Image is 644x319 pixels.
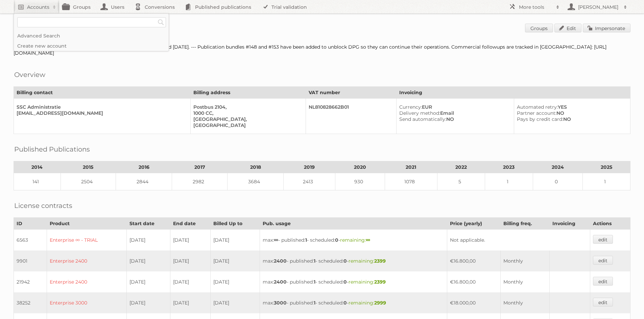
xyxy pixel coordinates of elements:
a: Advanced Search [14,31,169,41]
th: 2024 [533,161,582,173]
th: Invoicing [396,87,630,99]
td: 5 [437,173,485,190]
strong: 1 [314,258,315,264]
th: Billing freq. [501,218,549,230]
input: Search [156,17,166,27]
span: Delivery method: [399,110,440,116]
td: €16.800,00 [447,250,501,271]
div: NO [517,110,625,116]
td: [DATE] [211,292,260,313]
td: 2504 [61,173,116,190]
td: 141 [14,173,61,190]
th: Invoicing [549,218,590,230]
a: edit [593,298,613,307]
th: 2016 [116,161,172,173]
td: 3684 [228,173,284,190]
th: 2020 [335,161,385,173]
div: [GEOGRAPHIC_DATA], [193,116,300,122]
h2: Accounts [27,4,49,10]
a: Impersonate [583,24,630,32]
td: Enterprise 3000 [47,292,126,313]
strong: 1 [314,279,315,285]
th: 2021 [385,161,437,173]
td: 21942 [14,271,47,292]
td: Enterprise 2400 [47,271,126,292]
div: NO [399,116,508,122]
td: 2982 [172,173,228,190]
td: Monthly [501,250,549,271]
th: 2017 [172,161,228,173]
div: [EMAIL_ADDRESS][DOMAIN_NAME] [17,110,185,116]
strong: 1 [314,300,315,306]
th: Actions [590,218,630,230]
td: [DATE] [211,250,260,271]
h2: [PERSON_NAME] [576,4,620,10]
strong: 0 [343,279,347,285]
td: [DATE] [211,230,260,251]
td: 38252 [14,292,47,313]
td: 2413 [284,173,335,190]
td: €18.000,00 [447,292,501,313]
th: Price (yearly) [447,218,501,230]
td: €16.800,00 [447,271,501,292]
strong: 2399 [374,279,386,285]
div: EUR [399,104,508,110]
span: remaining: [349,279,386,285]
a: edit [593,235,613,244]
th: Product [47,218,126,230]
td: 6563 [14,230,47,251]
td: [DATE] [170,230,211,251]
span: Partner account: [517,110,556,116]
th: VAT number [306,87,396,99]
th: 2018 [228,161,284,173]
a: Groups [525,24,553,32]
td: [DATE] [170,292,211,313]
div: Email [399,110,508,116]
td: max: - published: - scheduled: - [260,292,447,313]
strong: 2999 [374,300,386,306]
td: 0 [533,173,582,190]
strong: 3000 [274,300,287,306]
td: max: - published: - scheduled: - [260,250,447,271]
th: End date [170,218,211,230]
th: Start date [127,218,170,230]
td: 1 [485,173,533,190]
th: 2022 [437,161,485,173]
strong: 0 [343,258,347,264]
td: [DATE] [211,271,260,292]
th: Billing address [191,87,306,99]
div: SSC Administratie [17,104,185,110]
div: This is a 6-months contract (87185) which renews every [DATE] and [DATE]. --- Publication bundles... [14,44,630,56]
h2: Published Publications [14,144,90,154]
span: Send automatically: [399,116,446,122]
div: [GEOGRAPHIC_DATA] [193,122,300,128]
strong: ∞ [366,237,370,243]
div: Postbus 2104, [193,104,300,110]
strong: 2400 [274,279,287,285]
h1: Account 3562: DPG Media B.V. [14,24,630,34]
th: Billed Up to [211,218,260,230]
h2: More tools [519,4,553,10]
span: Currency: [399,104,422,110]
td: 2844 [116,173,172,190]
span: Pays by credit card: [517,116,563,122]
th: ID [14,218,47,230]
th: 2025 [582,161,630,173]
td: [DATE] [170,250,211,271]
td: 1078 [385,173,437,190]
td: Monthly [501,292,549,313]
span: remaining: [349,300,386,306]
div: YES [517,104,625,110]
td: [DATE] [127,271,170,292]
td: max: - published: - scheduled: - [260,271,447,292]
span: Automated retry: [517,104,558,110]
td: [DATE] [127,292,170,313]
td: Enterprise 2400 [47,250,126,271]
td: Enterprise ∞ - TRIAL [47,230,126,251]
td: [DATE] [170,271,211,292]
td: [DATE] [127,230,170,251]
strong: ∞ [274,237,278,243]
td: Monthly [501,271,549,292]
td: 930 [335,173,385,190]
strong: 0 [335,237,338,243]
